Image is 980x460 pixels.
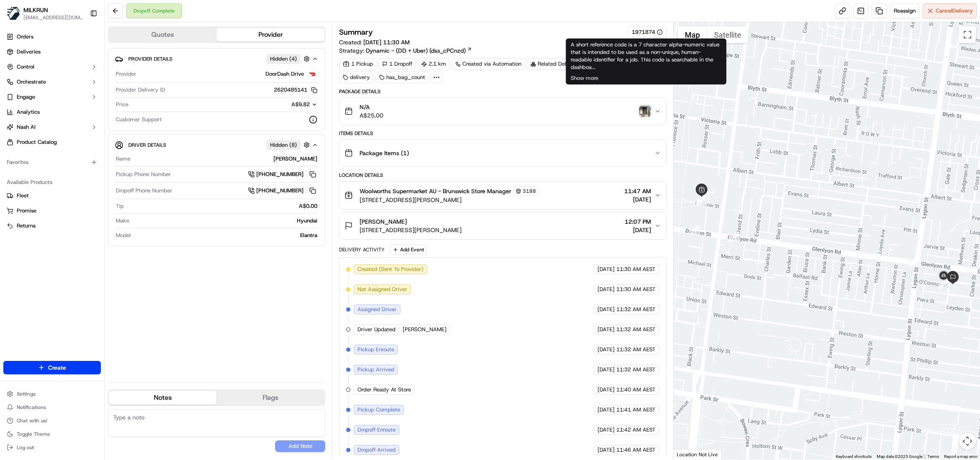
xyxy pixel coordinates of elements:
span: Dynamic - (DD + Uber) (dss_cPCnzd) [366,46,466,55]
span: Chat with us! [17,417,47,424]
span: Control [17,63,34,71]
span: [EMAIL_ADDRESS][DOMAIN_NAME] [23,14,83,21]
button: Toggle Theme [3,428,101,440]
span: 11:40 AM AEST [616,386,656,394]
span: Model [116,232,131,239]
button: [PERSON_NAME][STREET_ADDRESS][PERSON_NAME]12:07 PM[DATE] [339,212,666,239]
span: 11:32 AM AEST [616,346,656,353]
div: delivery [339,72,374,83]
span: Nash AI [17,123,36,131]
button: Flags [217,391,324,404]
button: Orchestrate [3,75,101,89]
button: Show street map [678,26,707,43]
div: Delivery Activity [339,246,385,253]
a: Open this area in Google Maps (opens a new window) [676,449,703,460]
a: Terms (opens in new tab) [927,454,939,459]
span: A$25.00 [360,111,383,120]
span: Name [116,155,130,163]
span: [DATE] [597,306,615,313]
span: [DATE] [597,386,615,394]
span: 12:07 PM [625,217,651,226]
span: Settings [17,391,36,397]
span: [STREET_ADDRESS][PERSON_NAME] [360,226,462,234]
div: 1 [689,225,700,236]
button: Create [3,361,101,374]
span: 11:46 AM AEST [616,446,656,454]
div: 1 Pickup [339,58,377,70]
span: Pickup Enroute [357,346,394,353]
span: 11:47 AM [624,187,651,195]
a: Product Catalog [3,135,101,149]
img: MILKRUN [7,7,20,20]
span: [DATE] [597,406,615,414]
span: 3188 [523,188,536,194]
span: Hidden ( 8 ) [270,141,297,149]
button: Notifications [3,401,101,413]
button: Engage [3,90,101,104]
span: Pickup Arrived [357,366,394,373]
div: 3 [696,195,707,206]
div: Available Products [3,176,101,189]
button: Notes [109,391,217,404]
span: [DATE] 11:30 AM [363,38,410,46]
span: [DATE] [597,366,615,373]
span: Woolworths Supermarket AU - Brunswick Store Manager [360,187,511,195]
span: Promise [17,207,36,215]
span: [DATE] [624,195,651,204]
button: MILKRUNMILKRUN[EMAIL_ADDRESS][DOMAIN_NAME] [3,3,87,23]
a: Created via Automation [452,58,525,70]
div: [PERSON_NAME] [134,155,317,163]
span: Product Catalog [17,138,57,146]
span: DoorDash Drive [265,70,304,78]
button: Keyboard shortcuts [836,454,872,460]
button: Control [3,60,101,74]
button: Provider DetailsHidden (4) [115,52,318,66]
button: Reassign [890,3,919,18]
span: [DATE] [597,426,615,434]
div: Elantra [134,232,317,239]
span: Reassign [894,7,916,15]
div: 1 Dropoff [378,58,416,70]
span: Provider [116,70,136,78]
span: [PERSON_NAME] [403,326,447,333]
span: [DATE] [597,326,615,333]
span: Orchestrate [17,78,46,86]
span: Engage [17,93,35,101]
button: Hidden (8) [266,140,312,150]
span: Analytics [17,108,40,116]
button: A$9.82 [244,101,317,108]
span: Create [48,363,66,372]
button: Hidden (4) [266,54,312,64]
span: Log out [17,444,34,451]
span: Dropoff Enroute [357,426,396,434]
span: Hidden ( 4 ) [270,55,297,63]
button: 1971874 [632,28,663,36]
a: Deliveries [3,45,101,59]
div: Items Details [339,130,666,137]
button: Returns [3,219,101,233]
span: 11:32 AM AEST [616,366,656,373]
span: [PHONE_NUMBER] [256,171,304,178]
a: [PHONE_NUMBER] [248,170,317,179]
span: Pickup Complete [357,406,400,414]
span: Fleet [17,192,29,199]
div: A short reference code is a 7 character alpha-numeric value that is intended to be used as a non-... [566,38,726,84]
span: 11:41 AM AEST [616,406,656,414]
a: Promise [7,207,97,215]
span: Dropoff Phone Number [116,187,172,194]
span: [PERSON_NAME] [360,217,407,226]
img: Google [676,449,703,460]
div: A$0.00 [127,202,317,210]
a: Report a map error [944,454,977,459]
span: Make [116,217,129,225]
span: Tip [116,202,124,210]
div: Package Details [339,88,666,95]
div: 2.1 km [418,58,450,70]
button: Quotes [109,28,217,41]
button: [PHONE_NUMBER] [248,186,317,195]
a: Fleet [7,192,97,199]
span: 11:30 AM AEST [616,266,656,273]
button: Promise [3,204,101,217]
